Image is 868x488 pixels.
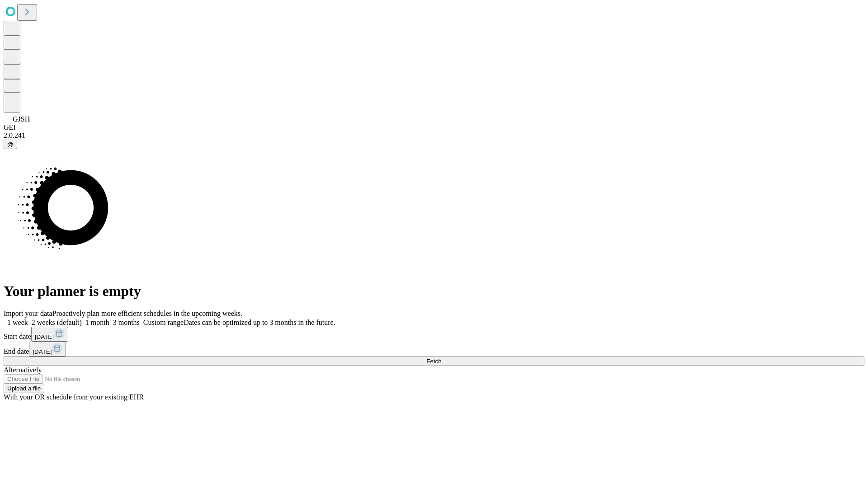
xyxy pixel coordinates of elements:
button: Fetch [4,357,864,366]
span: 2 weeks (default) [32,319,82,326]
span: GJSH [13,115,30,123]
button: [DATE] [31,327,68,342]
span: Import your data [4,310,52,317]
span: [DATE] [35,333,54,340]
span: 3 months [113,319,140,326]
div: 2.0.241 [4,131,864,140]
span: [DATE] [33,348,52,355]
span: @ [7,141,14,148]
span: Fetch [426,358,441,365]
button: [DATE] [29,342,66,357]
span: 1 month [85,319,109,326]
h1: Your planner is empty [4,283,864,300]
button: @ [4,140,17,149]
div: End date [4,342,864,357]
div: GEI [4,123,864,131]
div: Start date [4,327,864,342]
span: Proactively plan more efficient schedules in the upcoming weeks. [52,310,242,317]
button: Upload a file [4,384,44,393]
span: With your OR schedule from your existing EHR [4,393,144,401]
span: 1 week [7,319,28,326]
span: Alternatively [4,366,42,374]
span: Dates can be optimized up to 3 months in the future. [184,319,335,326]
span: Custom range [143,319,184,326]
